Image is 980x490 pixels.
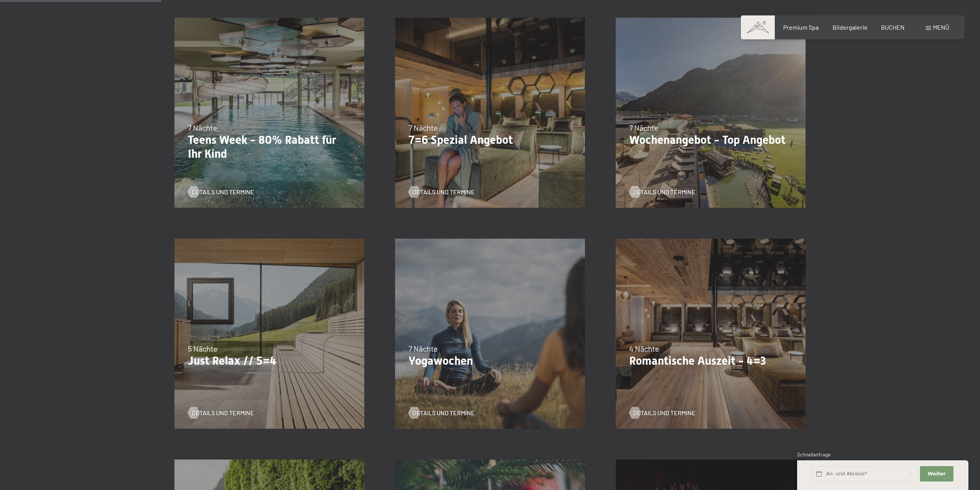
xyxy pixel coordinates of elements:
[188,409,254,417] a: Details und Termine
[409,188,475,196] a: Details und Termine
[192,188,254,196] span: Details und Termine
[833,24,868,31] a: Bildergalerie
[188,354,351,368] p: Just Relax // 5=4
[920,466,953,482] button: Weiter
[409,354,571,368] p: Yogawochen
[412,409,475,417] span: Details und Termine
[188,123,217,132] span: 7 Nächte
[188,344,218,353] span: 5 Nächte
[629,133,792,147] p: Wochenangebot - Top Angebot
[633,188,695,196] span: Details und Termine
[409,133,571,147] p: 7=6 Spezial Angebot
[629,188,695,196] a: Details und Termine
[629,123,658,132] span: 7 Nächte
[933,24,949,31] span: Menü
[881,24,905,31] a: BUCHEN
[633,409,695,417] span: Details und Termine
[928,470,946,477] span: Weiter
[783,24,819,31] a: Premium Spa
[188,133,351,161] p: Teens Week - 80% Rabatt für Ihr Kind
[409,409,475,417] a: Details und Termine
[188,188,254,196] a: Details und Termine
[192,409,254,417] span: Details und Termine
[409,344,438,353] span: 7 Nächte
[629,344,659,353] span: 4 Nächte
[409,123,438,132] span: 7 Nächte
[797,451,831,458] span: Schnellanfrage
[629,409,695,417] a: Details und Termine
[412,188,475,196] span: Details und Termine
[629,354,792,368] p: Romantische Auszeit - 4=3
